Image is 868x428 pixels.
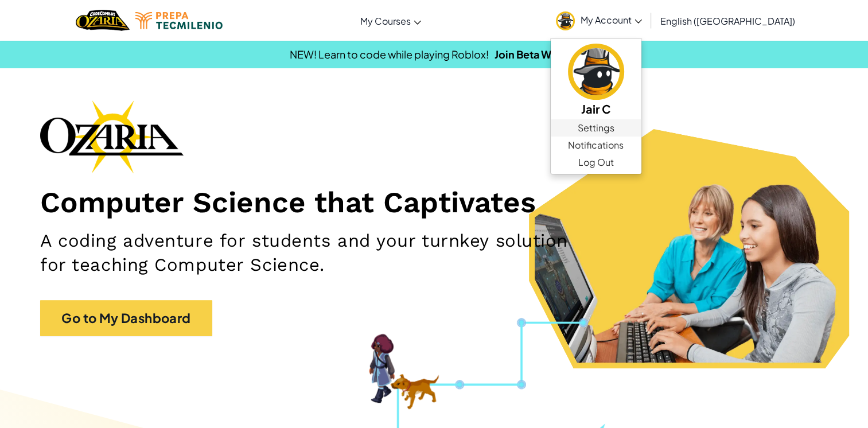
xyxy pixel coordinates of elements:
h1: Computer Science that Captivates [40,185,828,220]
img: Home [76,9,129,32]
h5: Jair C [562,100,630,118]
img: Tecmilenio logo [135,12,223,29]
span: NEW! Learn to code while playing Roblox! [290,48,489,61]
a: Join Beta Waitlist [495,48,578,61]
img: avatar [568,44,624,100]
a: Jair C [551,42,641,119]
a: My Courses [355,5,427,36]
a: My Account [550,2,648,38]
a: Notifications [551,137,641,154]
a: Settings [551,119,641,137]
img: avatar [556,11,575,30]
a: Ozaria by CodeCombat logo [76,9,129,32]
span: My Account [581,14,642,26]
a: Log Out [551,154,641,171]
a: Go to My Dashboard [40,300,212,336]
span: English ([GEOGRAPHIC_DATA]) [660,15,795,27]
span: Notifications [568,138,624,152]
span: My Courses [360,15,411,27]
a: English ([GEOGRAPHIC_DATA]) [655,5,801,36]
img: Ozaria branding logo [40,100,184,173]
h2: A coding adventure for students and your turnkey solution for teaching Computer Science. [40,229,568,277]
